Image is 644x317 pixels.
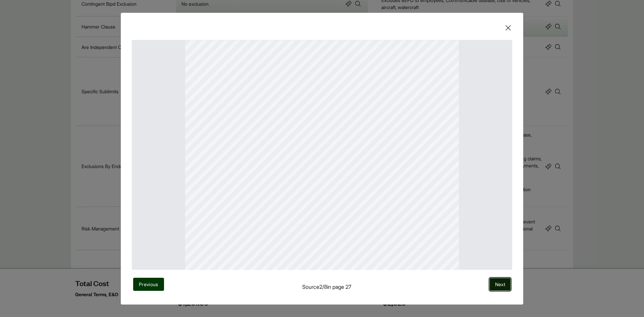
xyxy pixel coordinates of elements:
span: Previous [139,281,158,288]
span: Next [495,281,505,288]
button: Next [489,278,511,291]
p: Source 2 / 8 in page 27 [302,283,351,291]
button: Previous [133,278,164,291]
